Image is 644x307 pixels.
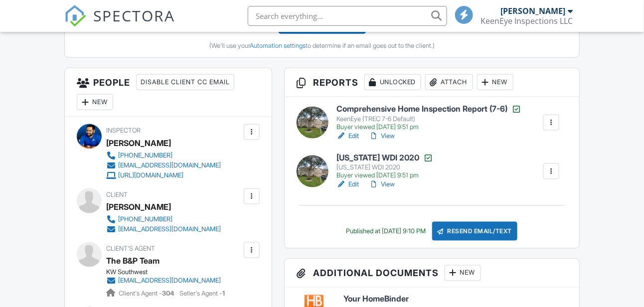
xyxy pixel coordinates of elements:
[336,171,433,179] div: Buyer viewed [DATE] 9:51 pm
[336,123,522,131] div: Buyer viewed [DATE] 9:51 pm
[346,227,426,235] div: Published at [DATE] 9:10 PM
[119,290,175,298] span: Client's Agent -
[336,163,433,171] div: [US_STATE] WDI 2020
[285,68,579,97] h3: Reports
[445,265,481,281] div: New
[285,259,579,288] h3: Additional Documents
[336,153,433,163] h6: [US_STATE] WDI 2020
[369,179,395,189] a: View
[106,224,221,234] a: [EMAIL_ADDRESS][DOMAIN_NAME]
[106,136,171,151] div: [PERSON_NAME]
[118,225,221,233] div: [EMAIL_ADDRESS][DOMAIN_NAME]
[179,290,225,298] span: Seller's Agent -
[65,68,272,117] h3: People
[425,74,473,90] div: Attach
[477,74,513,90] div: New
[336,153,433,180] a: [US_STATE] WDI 2020 [US_STATE] WDI 2020 Buyer viewed [DATE] 9:51 pm
[106,253,160,268] a: The B&P Team
[106,245,155,252] span: Client's Agent
[501,6,566,16] div: [PERSON_NAME]
[336,104,522,131] a: Comprehensive Home Inspection Report (7-6) KeenEye (TREC 7-6 Default) Buyer viewed [DATE] 9:51 pm
[72,42,572,50] div: (We'll use your to determine if an email goes out to the client.)
[364,74,421,90] div: Unlocked
[106,151,221,160] a: [PHONE_NUMBER]
[106,276,221,286] a: [EMAIL_ADDRESS][DOMAIN_NAME]
[106,160,221,170] a: [EMAIL_ADDRESS][DOMAIN_NAME]
[343,295,567,304] a: Your HomeBinder
[106,191,128,198] span: Client
[369,131,395,141] a: View
[162,290,174,298] strong: 304
[106,127,141,134] span: Inspector
[336,131,359,141] a: Edit
[222,290,225,298] strong: 1
[106,170,221,180] a: [URL][DOMAIN_NAME]
[106,214,221,224] a: [PHONE_NUMBER]
[248,6,447,26] input: Search everything...
[106,199,171,214] div: [PERSON_NAME]
[64,13,175,34] a: SPECTORA
[64,5,86,27] img: The Best Home Inspection Software - Spectora
[432,222,518,241] div: Resend Email/Text
[136,74,234,90] div: Disable Client CC Email
[336,104,522,114] h6: Comprehensive Home Inspection Report (7-6)
[481,16,573,26] div: KeenEye Inspections LLC
[77,94,113,110] div: New
[118,215,172,223] div: [PHONE_NUMBER]
[336,179,359,189] a: Edit
[106,268,229,276] div: KW Southwest
[118,277,221,285] div: [EMAIL_ADDRESS][DOMAIN_NAME]
[118,152,172,159] div: [PHONE_NUMBER]
[336,115,522,123] div: KeenEye (TREC 7-6 Default)
[93,5,175,26] span: SPECTORA
[118,161,221,169] div: [EMAIL_ADDRESS][DOMAIN_NAME]
[118,171,183,179] div: [URL][DOMAIN_NAME]
[250,42,306,49] a: Automation settings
